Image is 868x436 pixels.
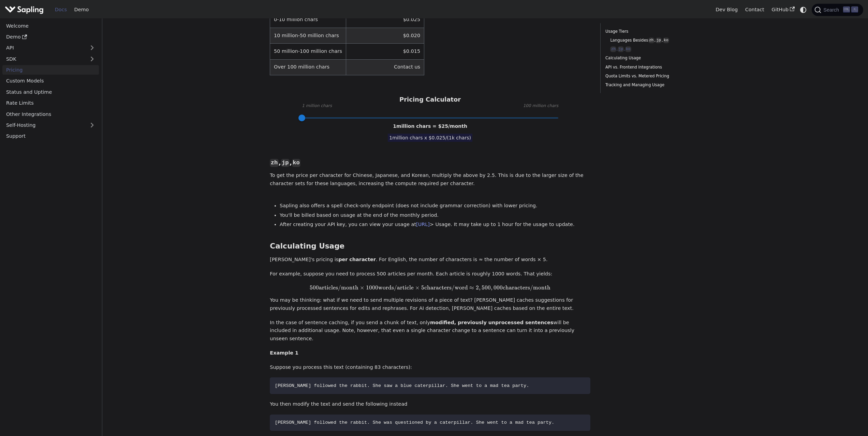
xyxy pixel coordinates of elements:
strong: per character [338,257,376,262]
p: [PERSON_NAME]'s pricing is . For English, the number of characters is ≈ the number of words × 5. [270,256,590,264]
code: ko [663,37,669,43]
span: 2 [476,284,479,291]
code: ko [292,159,300,167]
span: 5 [421,284,424,291]
td: 10 million-50 million chars [270,28,346,43]
td: $0.025 [346,12,424,28]
kbd: K [851,6,858,13]
a: Rate Limits [2,98,99,108]
span: 1 million chars x $ 0.025 /(1k chars) [388,134,472,142]
strong: Example 1 [270,350,298,356]
a: Usage Tiers [605,28,698,35]
span: 1 million chars = $ 25 /month [393,123,467,129]
span: , [479,284,481,291]
li: Sapling also offers a spell check-only endpoint (does not include grammar correction) with lower ... [280,202,590,210]
p: To get the price per character for Chinese, Japanese, and Korean, multiply the above by 2.5. This... [270,171,590,188]
span: 1000 [366,284,378,291]
img: Sapling.ai [5,5,44,15]
code: zh [270,159,278,167]
h2: Calculating Usage [270,242,590,251]
span: [PERSON_NAME] followed the rabbit. She was questioned by a caterpillar. She went to a mad tea party. [275,420,555,425]
span: 1 million chars [302,103,332,109]
td: Over 100 million chars [270,59,346,75]
a: Languages Besideszh,jp,ko [610,37,695,44]
button: Search (Ctrl+K) [812,4,863,16]
span: 500 [310,284,319,291]
li: After creating your API key, you can view your usage at > Usage. It may take up to 1 hour for the... [280,221,590,229]
span: words/article [378,284,414,291]
span: , [491,284,492,291]
p: You then modify the text and send the following instead [270,400,590,408]
a: Self-Hosting [2,120,99,130]
a: Status and Uptime [2,87,99,97]
a: Demo [71,4,92,15]
a: API vs. Frontend Integrations [605,64,698,71]
span: ≈ [469,284,474,291]
td: 0-10 million chars [270,12,346,28]
span: × [415,284,420,291]
code: zh [648,37,654,43]
li: You'll be billed based on usage at the end of the monthly period. [280,211,590,220]
p: You may be thinking: what if we need to send multiple revisions of a piece of text? [PERSON_NAME]... [270,296,590,313]
a: Pricing [2,65,99,75]
button: Expand sidebar category 'API' [85,43,99,53]
a: Tracking and Managing Usage [605,82,698,88]
code: zh [610,46,616,52]
span: 000 [494,284,503,291]
a: Docs [51,4,71,15]
p: In the case of sentence caching, if you send a chunk of text, only will be included in additional... [270,319,590,343]
a: Welcome [2,21,99,31]
td: Contact us [346,59,424,75]
a: Demo [2,32,99,42]
a: Other Integrations [2,109,99,119]
span: 500 [482,284,491,291]
span: characters/month [503,284,550,291]
a: Quota Limits vs. Metered Pricing [605,73,698,79]
button: Expand sidebar category 'SDK' [85,54,99,64]
a: zh,jp,ko [610,46,695,52]
span: characters/word [424,284,468,291]
p: For example, suppose you need to process 500 articles per month. Each article is roughly 1000 wor... [270,270,590,278]
button: Switch between dark and light mode (currently system mode) [798,5,808,15]
code: jp [618,46,624,52]
p: Suppose you process this text (containing 83 characters): [270,363,590,372]
a: Sapling.ai [5,5,46,15]
a: API [2,43,85,53]
a: Contact [741,4,768,15]
a: Support [2,131,99,141]
a: SDK [2,54,85,64]
td: 50 million-100 million chars [270,44,346,59]
a: Custom Models [2,76,99,86]
span: 100 million chars [523,103,558,109]
h3: Pricing Calculator [399,96,461,104]
td: $0.020 [346,28,424,43]
code: jp [656,37,662,43]
a: [URL] [416,222,430,227]
strong: modified, previously unprocessed sentences [430,320,553,325]
span: [PERSON_NAME] followed the rabbit. She saw a blue caterpillar. She went to a mad tea party. [275,383,529,388]
a: Calculating Usage [605,55,698,61]
a: GitHub [768,4,798,15]
a: Dev Blog [712,4,741,15]
code: jp [281,159,290,167]
h3: , , [270,159,590,167]
span: articles/month [319,284,358,291]
span: Search [821,7,843,13]
td: $0.015 [346,44,424,59]
code: ko [625,46,631,52]
span: × [360,284,365,291]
